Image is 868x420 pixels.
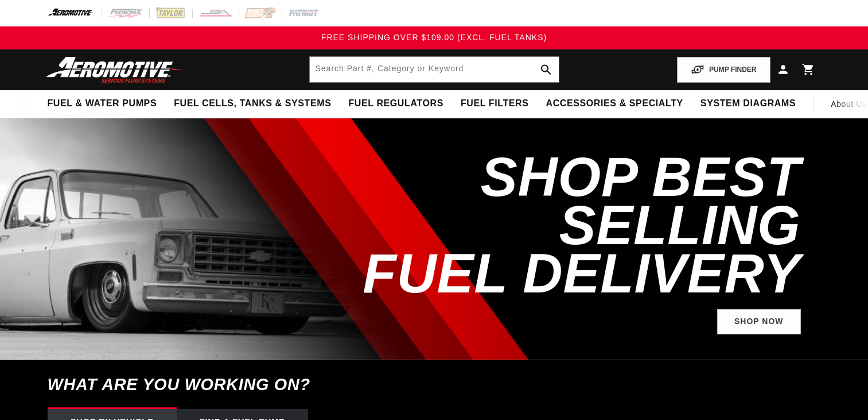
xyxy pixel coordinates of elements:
[534,57,559,82] button: search button
[546,98,683,110] span: Accessories & Specialty
[43,56,186,83] img: Aeromotive
[39,90,166,117] summary: Fuel & Water Pumps
[19,360,850,409] h6: What are you working on?
[340,90,451,117] summary: Fuel Regulators
[174,98,331,110] span: Fuel Cells, Tanks & Systems
[48,98,157,110] span: Fuel & Water Pumps
[310,153,801,298] h2: SHOP BEST SELLING FUEL DELIVERY
[165,90,340,117] summary: Fuel Cells, Tanks & Systems
[717,309,801,335] a: Shop Now
[348,98,443,110] span: Fuel Regulators
[692,90,804,117] summary: System Diagrams
[321,33,547,42] span: FREE SHIPPING OVER $109.00 (EXCL. FUEL TANKS)
[677,57,770,83] button: PUMP FINDER
[700,98,796,110] span: System Diagrams
[461,98,529,110] span: Fuel Filters
[452,90,538,117] summary: Fuel Filters
[538,90,692,117] summary: Accessories & Specialty
[310,57,559,82] input: Search by Part Number, Category or Keyword
[831,99,866,109] span: About Us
